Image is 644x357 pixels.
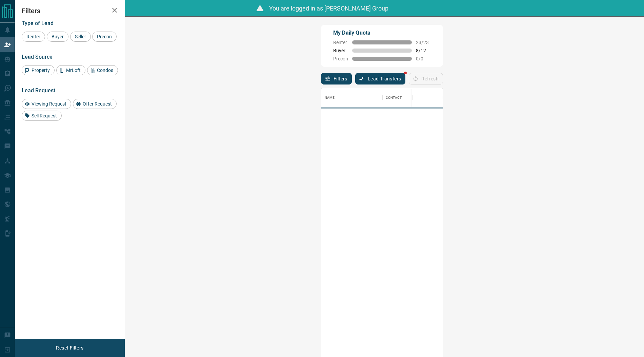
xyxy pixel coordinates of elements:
[95,34,114,39] span: Precon
[22,20,54,26] span: Type of Lead
[95,68,116,73] span: Condos
[333,40,348,45] span: Renter
[80,101,114,107] span: Offer Request
[355,73,406,84] button: Lead Transfers
[333,56,348,61] span: Precon
[321,88,382,107] div: Name
[416,56,431,61] span: 0 / 0
[29,113,59,118] span: Sell Request
[269,5,388,12] span: You are logged in as [PERSON_NAME] Group
[416,48,431,53] span: 8 / 12
[73,34,88,39] span: Seller
[22,65,55,75] div: Property
[325,88,335,107] div: Name
[29,68,52,73] span: Property
[22,7,118,15] h2: Filters
[92,32,117,42] div: Precon
[22,111,62,121] div: Sell Request
[56,65,85,75] div: MrLoft
[22,54,53,60] span: Lead Source
[22,87,55,94] span: Lead Request
[382,88,437,107] div: Contact
[87,65,118,75] div: Condos
[22,32,45,42] div: Renter
[333,29,431,37] p: My Daily Quota
[47,32,68,42] div: Buyer
[52,342,88,354] button: Reset Filters
[29,101,69,107] span: Viewing Request
[70,32,91,42] div: Seller
[64,68,83,73] span: MrLoft
[24,34,43,39] span: Renter
[22,99,71,109] div: Viewing Request
[386,88,402,107] div: Contact
[333,48,348,53] span: Buyer
[321,73,352,84] button: Filters
[73,99,117,109] div: Offer Request
[416,40,431,45] span: 23 / 23
[49,34,66,39] span: Buyer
